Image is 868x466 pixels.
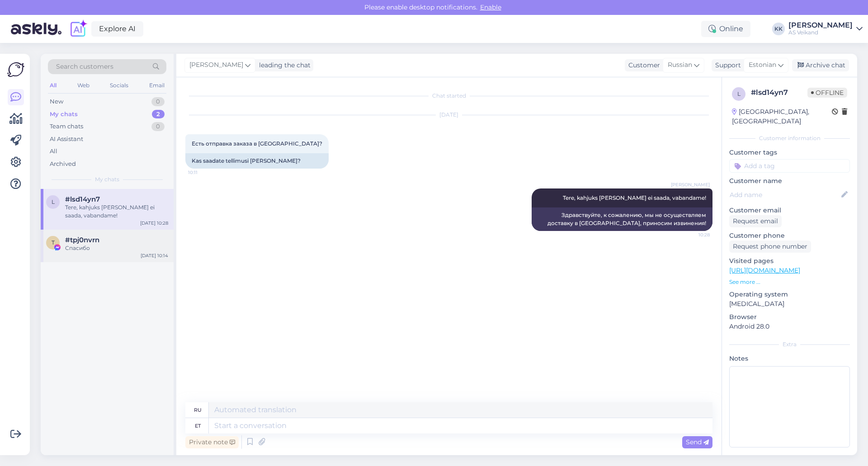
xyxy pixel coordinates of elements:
[50,110,78,119] div: My chats
[729,340,850,348] div: Extra
[772,23,785,35] div: KK
[52,239,55,246] span: t
[788,29,853,36] div: AS Veikand
[532,207,712,231] div: Здравствуйте, к сожалению, мы не осуществляем доставку в [GEOGRAPHIC_DATA], приносим извинения!
[729,240,811,253] div: Request phone number
[56,62,113,71] span: Search customers
[65,203,168,220] div: Tere, kahjuks [PERSON_NAME] ei saada, vabandame!
[730,190,840,200] input: Add name
[729,206,850,215] p: Customer email
[788,22,853,29] div: [PERSON_NAME]
[185,92,712,100] div: Chat started
[686,438,709,446] span: Send
[50,160,76,169] div: Archived
[729,256,850,266] p: Visited pages
[151,122,165,131] div: 0
[477,3,504,11] span: Enable
[729,231,850,240] p: Customer phone
[625,61,660,70] div: Customer
[668,60,692,70] span: Russian
[729,148,850,157] p: Customer tags
[729,290,850,299] p: Operating system
[194,402,202,418] div: ru
[108,80,130,91] div: Socials
[185,111,712,119] div: [DATE]
[50,122,83,131] div: Team chats
[50,97,63,106] div: New
[729,159,850,173] input: Add a tag
[729,299,850,309] p: [MEDICAL_DATA]
[152,110,165,119] div: 2
[737,90,741,97] span: l
[192,140,322,147] span: Есть отправка заказа в [GEOGRAPHIC_DATA]?
[792,59,849,71] div: Archive chat
[50,135,83,144] div: AI Assistant
[701,21,750,37] div: Online
[189,60,243,70] span: [PERSON_NAME]
[729,266,800,274] a: [URL][DOMAIN_NAME]
[671,181,710,188] span: [PERSON_NAME]
[729,176,850,186] p: Customer name
[185,153,329,169] div: Kas saadate tellimusi [PERSON_NAME]?
[52,198,55,205] span: l
[676,231,710,238] span: 10:28
[75,80,91,91] div: Web
[141,252,168,259] div: [DATE] 10:14
[712,61,741,70] div: Support
[729,134,850,142] div: Customer information
[147,80,166,91] div: Email
[140,220,168,226] div: [DATE] 10:28
[50,147,57,156] div: All
[788,22,863,36] a: [PERSON_NAME]AS Veikand
[563,194,706,201] span: Tere, kahjuks [PERSON_NAME] ei saada, vabandame!
[195,418,201,433] div: et
[188,169,222,176] span: 10:11
[69,19,88,38] img: explore-ai
[65,195,100,203] span: #lsd14yn7
[7,61,24,78] img: Askly Logo
[65,236,99,244] span: #tpj0nvrn
[255,61,311,70] div: leading the chat
[48,80,58,91] div: All
[807,88,847,98] span: Offline
[732,107,832,126] div: [GEOGRAPHIC_DATA], [GEOGRAPHIC_DATA]
[729,278,850,286] p: See more ...
[729,215,782,227] div: Request email
[185,436,239,448] div: Private note
[749,60,776,70] span: Estonian
[151,97,165,106] div: 0
[65,244,168,252] div: Спасибо
[751,87,807,98] div: # lsd14yn7
[729,312,850,322] p: Browser
[729,322,850,331] p: Android 28.0
[729,354,850,363] p: Notes
[95,175,119,184] span: My chats
[91,21,143,37] a: Explore AI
